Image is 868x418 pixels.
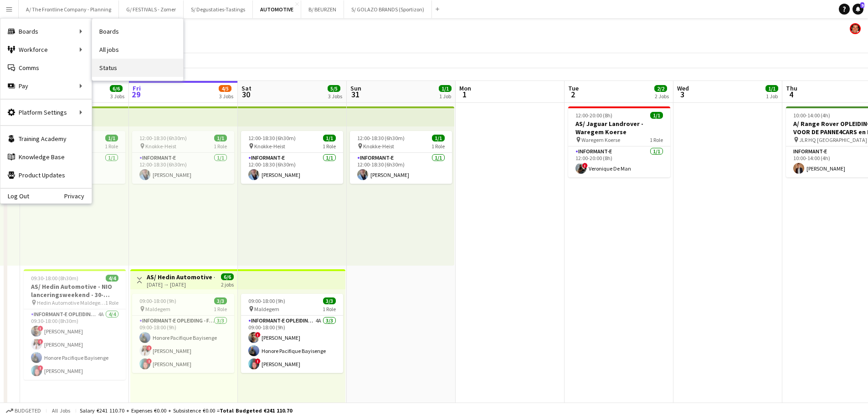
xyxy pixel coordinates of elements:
app-card-role: Informant-e Opleiding - Formation4A3/309:00-18:00 (9h)![PERSON_NAME]Honore Pacifique Bayisenge![P... [241,316,343,373]
a: Log Out [0,192,29,200]
div: 3 Jobs [328,93,342,100]
span: 12:00-18:30 (6h30m) [248,135,296,141]
div: Boards [0,22,92,40]
span: Wed [677,84,689,92]
a: Comms [0,59,92,77]
span: 2/2 [654,85,667,92]
span: 4/5 [219,85,231,92]
div: 2 jobs [221,280,234,288]
a: Product Updates [0,166,92,184]
button: A/ The Frontline Company - Planning [19,0,119,18]
span: 09:30-18:00 (8h30m) [31,275,78,282]
span: Budgeted [15,408,41,414]
span: Tue [568,84,579,92]
div: 3 Jobs [219,93,233,100]
button: AUTOMOTIVE [253,0,301,18]
span: 1/1 [323,135,336,141]
div: [DATE] → [DATE] [147,281,215,288]
span: ! [38,326,43,331]
a: Training Academy [0,130,92,148]
span: Maldegem [254,306,279,312]
span: 1/1 [650,112,663,119]
span: 1/1 [214,135,227,141]
app-card-role: Informant-e Opleiding - Formation4A4/409:30-18:00 (8h30m)![PERSON_NAME]![PERSON_NAME]Honore Pacif... [24,309,126,380]
span: 1/1 [439,85,452,92]
a: All jobs [92,40,183,59]
span: 12:00-20:00 (8h) [575,112,612,119]
span: ! [255,332,261,337]
h3: AS/ Jaguar Landrover - Waregem Koerse [568,120,670,136]
button: S/ Degustaties-Tastings [184,0,253,18]
app-card-role: Informant-e1/112:00-18:30 (6h30m)[PERSON_NAME] [350,153,452,184]
div: Workforce [0,40,92,59]
div: Pay [0,77,92,95]
span: 2 [567,89,579,100]
span: Knokke-Heist [145,143,176,150]
span: 12:00-18:30 (6h30m) [357,135,405,141]
span: 1 Role [323,306,336,312]
app-card-role: Informant-e1/112:00-18:30 (6h30m)[PERSON_NAME] [241,153,343,184]
span: Sun [350,84,361,92]
span: 30 [240,89,252,100]
span: 3/3 [214,297,227,304]
div: Salary €241 110.70 + Expenses €0.00 + Subsistence €0.00 = [80,407,292,414]
button: G/ FESTIVALS - Zomer [119,0,184,18]
a: Status [92,59,183,77]
a: Boards [92,22,183,40]
span: ! [582,163,588,168]
button: B/ BEURZEN [301,0,344,18]
div: 12:00-18:30 (6h30m)1/1 Knokke-Heist1 RoleInformant-e1/112:00-18:30 (6h30m)[PERSON_NAME] [132,131,234,184]
app-card-role: Informant-e1/112:00-18:30 (6h30m)[PERSON_NAME] [132,153,234,184]
app-job-card: 12:00-18:30 (6h30m)1/1 Knokke-Heist1 RoleInformant-e1/112:00-18:30 (6h30m)[PERSON_NAME] [241,131,343,184]
span: 1 Role [105,299,118,306]
span: Maldegem [145,306,170,312]
div: 1 Job [766,93,778,100]
span: 1/1 [105,135,118,141]
span: ! [146,358,152,364]
a: Knowledge Base [0,148,92,166]
div: 1 Job [439,93,451,100]
span: JLR HQ [GEOGRAPHIC_DATA] [799,136,867,143]
span: ! [255,358,261,364]
span: 1 Role [323,143,336,150]
span: 10:00-14:00 (4h) [793,112,830,119]
span: 6/6 [221,273,234,280]
span: 29 [131,89,141,100]
span: 1/1 [765,85,778,92]
span: ! [38,365,43,371]
app-job-card: 09:00-18:00 (9h)3/3 Maldegem1 RoleInformant-e Opleiding - Formation4A3/309:00-18:00 (9h)![PERSON_... [241,294,343,373]
span: ! [38,339,43,344]
span: 1 [458,89,471,100]
span: Knokke-Heist [254,143,285,150]
span: Knokke-Heist [363,143,394,150]
span: 12:00-18:30 (6h30m) [139,135,187,141]
span: 9 [860,2,864,8]
span: 31 [349,89,361,100]
app-user-avatar: Peter Desart [850,23,861,34]
a: 9 [853,4,863,15]
span: 1 Role [105,143,118,150]
div: 09:00-18:00 (9h)3/3 Maldegem1 RoleInformant-e Opleiding - Formation3/309:00-18:00 (9h)Honore Paci... [132,294,234,373]
span: 09:00-18:00 (9h) [139,297,176,304]
button: Budgeted [5,406,42,416]
h3: AS/ Hedin Automotive - NIO lanceringsweekend - 30-31/08, 06-07/09 en 13-14/09 [24,282,126,299]
span: 3/3 [323,297,336,304]
app-card-role: Informant-e1/112:00-20:00 (8h)!Veronique De Man [568,146,670,177]
app-job-card: 12:00-20:00 (8h)1/1AS/ Jaguar Landrover - Waregem Koerse Waregem Koerse1 RoleInformant-e1/112:00-... [568,106,670,177]
span: 1/1 [432,135,445,141]
app-job-card: 09:30-18:00 (8h30m)4/4AS/ Hedin Automotive - NIO lanceringsweekend - 30-31/08, 06-07/09 en 13-14/... [24,269,126,380]
span: Sat [241,84,252,92]
span: All jobs [50,407,72,414]
span: 5/5 [328,85,340,92]
span: 09:00-18:00 (9h) [248,297,285,304]
span: Hedin Automotive Maldegem - Maldegem [37,299,105,306]
span: 1 Role [431,143,445,150]
span: 1 Role [214,143,227,150]
span: Waregem Koerse [581,136,620,143]
app-job-card: 12:00-18:30 (6h30m)1/1 Knokke-Heist1 RoleInformant-e1/112:00-18:30 (6h30m)[PERSON_NAME] [350,131,452,184]
h3: AS/ Hedin Automotive - NIO lanceringsweekend - 30-31/08, 06-07/09 en 13-14/09 [147,273,215,281]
